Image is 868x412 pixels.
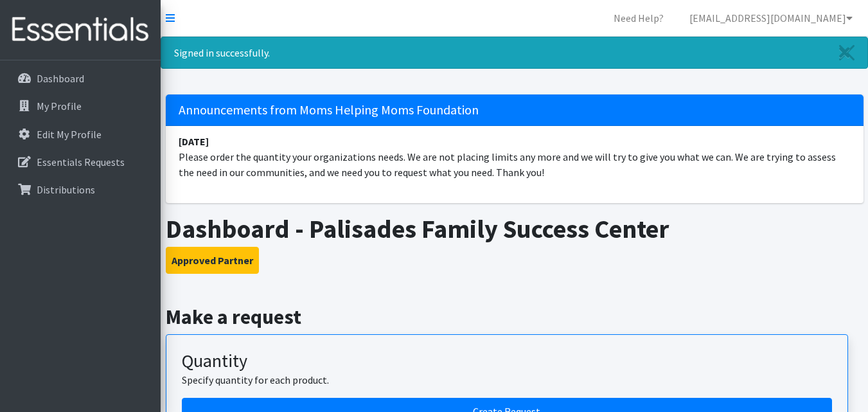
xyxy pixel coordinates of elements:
[826,37,867,68] a: Close
[166,213,864,244] h1: Dashboard - Palisades Family Success Center
[679,5,863,31] a: [EMAIL_ADDRESS][DOMAIN_NAME]
[37,100,82,112] p: My Profile
[182,372,832,388] p: Specify quantity for each product.
[179,135,209,148] strong: [DATE]
[166,94,864,126] h5: Announcements from Moms Helping Moms Foundation
[182,350,832,372] h3: Quantity
[5,66,155,91] a: Dashboard
[5,93,155,119] a: My Profile
[5,8,155,51] img: HumanEssentials
[37,128,102,141] p: Edit My Profile
[5,121,155,147] a: Edit My Profile
[161,37,868,69] div: Signed in successfully.
[5,149,155,175] a: Essentials Requests
[166,247,259,274] button: Approved Partner
[603,5,674,31] a: Need Help?
[166,126,864,188] li: Please order the quantity your organizations needs. We are not placing limits any more and we wil...
[37,183,95,196] p: Distributions
[37,156,125,168] p: Essentials Requests
[37,72,84,85] p: Dashboard
[166,305,864,329] h2: Make a request
[5,177,155,202] a: Distributions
